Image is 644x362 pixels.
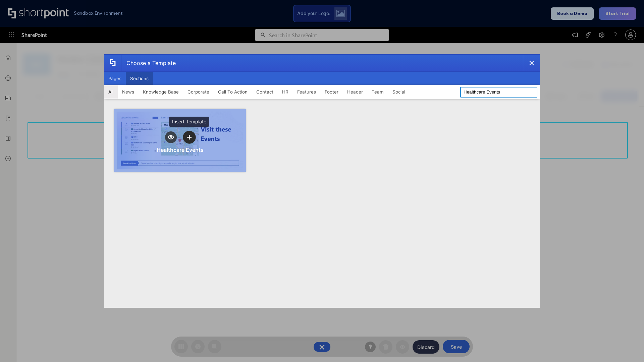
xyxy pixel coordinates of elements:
[214,85,252,99] button: Call To Action
[157,146,204,153] div: Healthcare Events
[139,85,183,99] button: Knowledge Base
[388,85,410,99] button: Social
[104,85,118,99] button: All
[293,85,320,99] button: Features
[104,72,126,85] button: Pages
[126,72,153,85] button: Sections
[610,330,644,362] iframe: Chat Widget
[460,87,537,98] input: Search
[343,85,367,99] button: Header
[183,85,214,99] button: Corporate
[278,85,293,99] button: HR
[252,85,278,99] button: Contact
[320,85,343,99] button: Footer
[104,54,540,308] div: template selector
[367,85,388,99] button: Team
[118,85,139,99] button: News
[121,55,176,71] div: Choose a Template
